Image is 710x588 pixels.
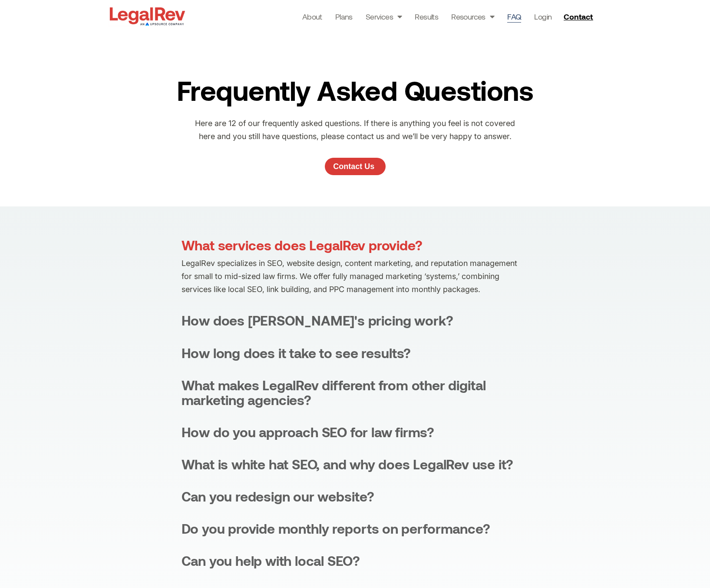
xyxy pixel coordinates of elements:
a: Login [534,10,551,23]
div: What services does LegalRev provide? [182,238,423,252]
div: Can you redesign our website? [182,489,374,504]
a: Contact [560,10,598,23]
div: How does [PERSON_NAME]'s pricing work? [182,313,453,328]
div: What is white hat SEO, and why does LegalRev use it? [182,457,514,472]
h2: Frequently Asked Questions [172,72,538,108]
summary: What is white hat SEO, and why does LegalRev use it? [182,457,529,472]
span: Contact Us [333,163,374,170]
a: Resources [451,10,494,23]
div: Can you help with local SEO? [182,553,360,568]
p: Here are 12 of our frequently asked questions. If there is anything you feel is not covered here ... [192,117,518,143]
a: Results [415,10,438,23]
summary: Can you redesign our website? [182,489,529,504]
div: How do you approach SEO for law firms? [182,425,435,439]
summary: How do you approach SEO for law firms? [182,425,529,439]
summary: Do you provide monthly reports on performance? [182,521,529,536]
div: Do you provide monthly reports on performance? [182,521,490,536]
a: Plans [335,10,353,23]
summary: Can you help with local SEO? [182,553,529,568]
div: How long does it take to see results? [182,345,411,360]
p: LegalRev specializes in SEO, website design, content marketing, and reputation management for sma... [182,257,529,296]
a: Contact Us [325,158,386,175]
summary: How does [PERSON_NAME]'s pricing work? [182,313,529,328]
a: FAQ [507,10,521,23]
summary: What services does LegalRev provide? [182,238,529,252]
nav: Menu [302,10,552,23]
a: About [302,10,322,23]
a: Services [366,10,402,23]
span: Contact [564,13,593,20]
summary: What makes LegalRev different from other digital marketing agencies? [182,378,529,407]
summary: How long does it take to see results? [182,345,529,360]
